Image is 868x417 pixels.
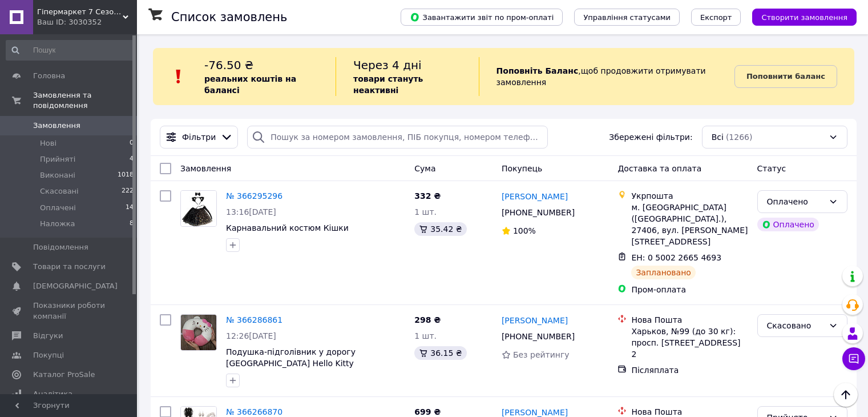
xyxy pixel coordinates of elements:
[583,13,671,22] span: Управління статусами
[496,66,579,75] b: Поповніть Баланс
[182,131,216,143] span: Фільтри
[631,284,748,295] div: Пром-оплата
[180,314,217,351] a: Фото товару
[401,9,563,26] button: Завантажити звіт по пром-оплаті
[130,219,134,229] span: 8
[752,9,857,26] button: Створити замовлення
[33,389,72,399] span: Аналітика
[414,346,466,360] div: 36.15 ₴
[122,186,134,197] span: 222
[40,170,75,181] span: Виконані
[414,191,441,201] span: 332 ₴
[126,203,134,213] span: 14
[130,138,134,149] span: 0
[40,154,75,165] span: Прийняті
[414,407,441,416] span: 699 ₴
[40,219,75,229] span: Наложка
[513,226,536,235] span: 100%
[33,331,63,341] span: Відгуки
[37,7,123,17] span: Гіпермаркет 7 Сезонів
[33,350,64,360] span: Покупці
[204,58,253,72] span: -76.50 ₴
[691,9,741,26] button: Експорт
[33,242,88,252] span: Повідомлення
[410,12,554,22] span: Завантажити звіт по пром-оплаті
[37,17,137,27] div: Ваш ID: 3030352
[499,205,577,220] div: [PHONE_NUMBER]
[226,191,282,201] a: № 366295296
[33,300,106,321] span: Показники роботи компанії
[130,154,134,165] span: 4
[842,347,865,370] button: Чат з покупцем
[226,207,276,216] span: 13:16[DATE]
[631,253,721,262] span: ЕН: 0 5002 2665 4693
[513,350,570,359] span: Без рейтингу
[414,315,441,324] span: 298 ₴
[414,164,435,173] span: Cума
[414,207,437,216] span: 1 шт.
[40,203,76,213] span: Оплачені
[33,370,95,380] span: Каталог ProSale
[226,331,276,340] span: 12:26[DATE]
[609,131,692,143] span: Збережені фільтри:
[204,74,296,95] b: реальних коштів на балансі
[726,133,753,142] span: (1266)
[499,328,577,344] div: [PHONE_NUMBER]
[40,186,79,197] span: Скасовані
[502,315,568,326] a: [PERSON_NAME]
[181,315,216,350] img: Фото товару
[479,57,734,96] div: , щоб продовжити отримувати замовлення
[6,40,135,61] input: Пошук
[631,190,748,202] div: Укрпошта
[226,407,282,416] a: № 366266870
[757,218,819,231] div: Оплачено
[33,281,118,291] span: [DEMOGRAPHIC_DATA]
[741,12,857,21] a: Створити замовлення
[33,121,80,131] span: Замовлення
[834,383,858,407] button: Наверх
[502,164,542,173] span: Покупець
[502,191,568,202] a: [PERSON_NAME]
[226,347,356,368] a: Подушка-підголівник у дорогу [GEOGRAPHIC_DATA] Hello Kitty
[118,170,134,181] span: 1018
[574,9,680,26] button: Управління статусами
[734,65,837,88] a: Поповнити баланс
[171,10,287,24] h1: Список замовлень
[226,223,349,232] a: Карнавальний костюм Кішки
[631,266,696,279] div: Заплановано
[181,191,216,226] img: Фото товару
[631,326,748,360] div: Харьков, №99 (до 30 кг): просп. [STREET_ADDRESS] 2
[761,13,847,22] span: Створити замовлення
[170,68,187,85] img: :exclamation:
[631,314,748,326] div: Нова Пошта
[226,315,282,324] a: № 366286861
[414,331,437,340] span: 1 шт.
[40,138,56,149] span: Нові
[180,190,217,227] a: Фото товару
[180,164,231,173] span: Замовлення
[414,222,466,236] div: 35.42 ₴
[617,164,701,173] span: Доставка та оплата
[631,364,748,376] div: Післяплата
[712,131,724,143] span: Всі
[631,202,748,247] div: м. [GEOGRAPHIC_DATA] ([GEOGRAPHIC_DATA].), 27406, вул. [PERSON_NAME][STREET_ADDRESS]
[247,126,548,149] input: Пошук за номером замовлення, ПІБ покупця, номером телефону, Email, номером накладної
[353,74,423,95] b: товари стануть неактивні
[33,262,106,272] span: Товари та послуги
[767,319,824,332] div: Скасовано
[767,195,824,208] div: Оплачено
[353,58,422,72] span: Через 4 дні
[33,90,137,111] span: Замовлення та повідомлення
[700,13,732,22] span: Експорт
[757,164,786,173] span: Статус
[33,71,65,81] span: Головна
[746,72,825,81] b: Поповнити баланс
